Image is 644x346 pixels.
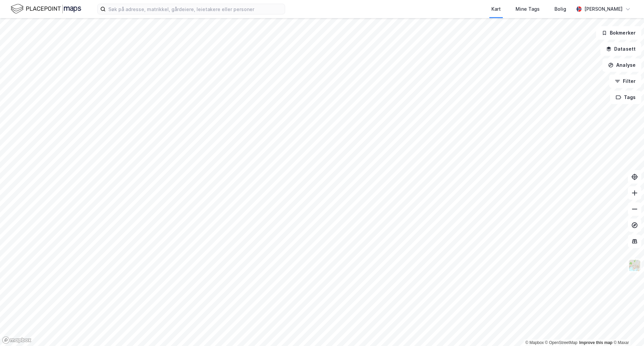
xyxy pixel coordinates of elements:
[579,340,612,345] a: Improve this map
[600,42,641,56] button: Datasett
[491,5,501,13] div: Kart
[596,26,641,40] button: Bokmerker
[525,340,544,345] a: Mapbox
[516,5,540,13] div: Mine Tags
[2,336,32,344] a: Mapbox homepage
[610,314,644,346] div: Kontrollprogram for chat
[610,91,641,104] button: Tags
[609,75,641,88] button: Filter
[610,314,644,346] iframe: Chat Widget
[602,58,641,72] button: Analyse
[554,5,566,13] div: Bolig
[628,259,641,272] img: Z
[545,340,578,345] a: OpenStreetMap
[584,5,623,13] div: [PERSON_NAME]
[11,3,81,15] img: logo.f888ab2527a4732fd821a326f86c7f29.svg
[106,4,285,14] input: Søk på adresse, matrikkel, gårdeiere, leietakere eller personer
